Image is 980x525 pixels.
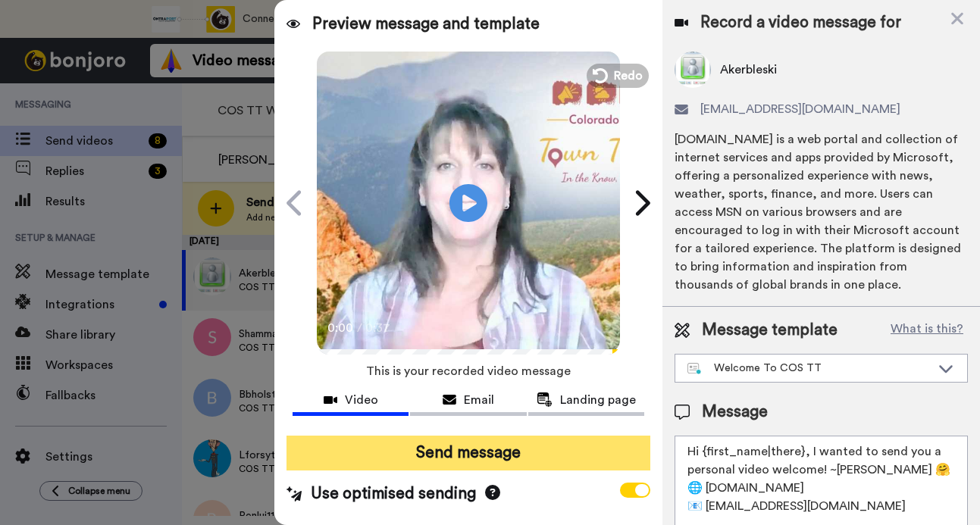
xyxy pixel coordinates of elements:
img: nextgen-template.svg [687,363,702,375]
button: Send message [286,436,650,470]
span: Video [345,391,378,409]
span: 0:00 [327,319,354,337]
span: Message [702,401,768,423]
div: Welcome To COS TT [687,361,931,376]
span: Landing page [560,391,636,409]
span: Email [464,391,494,409]
span: Use optimised sending [311,483,476,505]
div: [DOMAIN_NAME] is a web portal and collection of internet services and apps provided by Microsoft,... [675,130,968,294]
span: Message template [702,319,838,342]
button: What is this? [886,319,968,342]
span: This is your recorded video message [366,355,571,388]
span: 0:37 [365,319,392,337]
span: / [357,319,362,337]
